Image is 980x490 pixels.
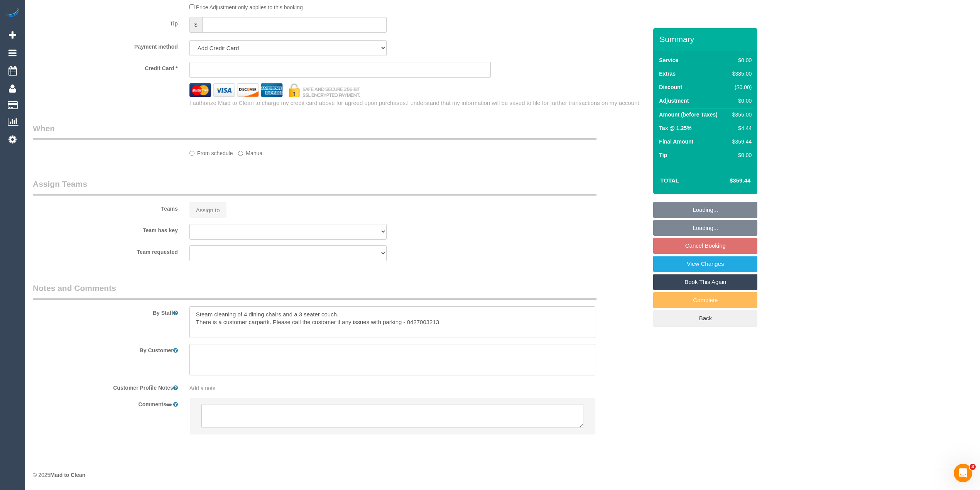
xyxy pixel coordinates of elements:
[189,147,233,157] label: From schedule
[184,99,653,107] div: I authorize Maid to Clean to charge my credit card above for agreed upon purchases.
[954,464,972,482] iframe: Intercom live chat
[729,56,752,64] div: $0.00
[27,40,184,51] label: Payment method
[659,97,689,105] label: Adjustment
[659,151,667,159] label: Tip
[189,151,194,156] input: From schedule
[659,35,754,44] h3: Summary
[189,385,216,391] span: Add a note
[27,62,184,72] label: Credit Card *
[196,66,485,73] iframe: Secure card payment input frame
[189,17,202,33] span: $
[729,111,752,118] div: $355.00
[653,274,757,290] a: Book This Again
[33,282,596,300] legend: Notes and Comments
[184,83,366,97] img: credit cards
[27,381,184,392] label: Customer Profile Notes
[729,83,752,91] div: ($0.00)
[659,83,682,91] label: Discount
[729,124,752,132] div: $4.44
[659,70,676,78] label: Extras
[729,138,752,145] div: $359.44
[729,70,752,78] div: $385.00
[407,100,640,106] span: I understand that my information will be saved to file for further transactions on my account.
[50,472,85,478] strong: Maid to Clean
[659,111,717,118] label: Amount (before Taxes)
[27,224,184,234] label: Team has key
[27,17,184,27] label: Tip
[729,151,752,159] div: $0.00
[659,56,678,64] label: Service
[653,310,757,326] a: Back
[5,8,20,19] img: Automaid Logo
[660,177,679,184] strong: Total
[659,138,693,145] label: Final Amount
[706,177,750,184] h4: $359.44
[729,97,752,105] div: $0.00
[659,124,691,132] label: Tax @ 1.25%
[653,256,757,272] a: View Changes
[27,202,184,213] label: Teams
[238,151,243,156] input: Manual
[33,178,596,196] legend: Assign Teams
[238,147,264,157] label: Manual
[33,123,596,140] legend: When
[27,344,184,354] label: By Customer
[27,306,184,317] label: By Staff
[27,398,184,408] label: Comments
[196,4,303,10] span: Price Adjustment only applies to this booking
[970,464,976,470] span: 3
[27,245,184,256] label: Team requested
[33,471,972,479] div: © 2025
